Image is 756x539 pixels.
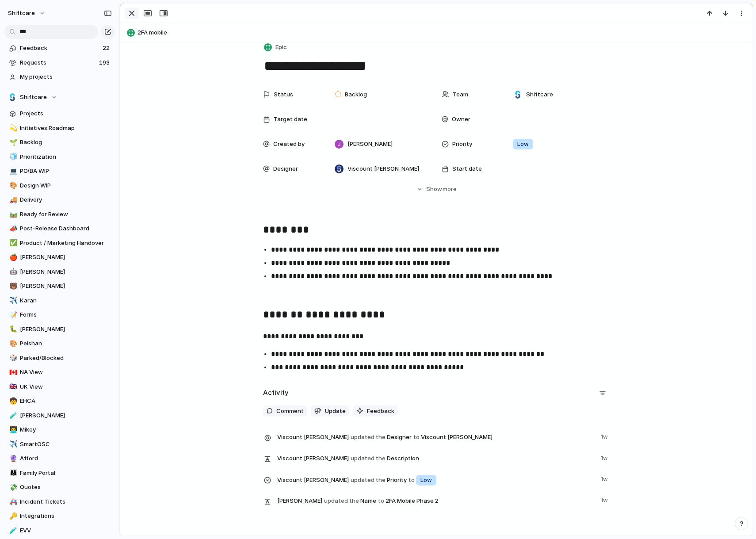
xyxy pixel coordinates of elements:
button: Comment [263,405,307,417]
span: 1w [601,431,610,441]
span: Karan [20,296,112,305]
button: 🤖 [8,268,17,276]
a: Feedback22 [4,42,115,55]
button: 🍎 [8,253,17,262]
button: 🇬🇧 [8,382,17,391]
span: Shiftcare [20,93,47,102]
div: 💸 [9,482,15,493]
button: 🧒 [8,397,17,405]
button: 💻 [8,167,17,176]
span: Initiatives Roadmap [20,124,112,133]
div: 💫 [9,123,15,133]
button: Showmore [263,181,610,197]
a: 🌱Backlog [4,136,115,149]
span: [PERSON_NAME] [347,140,393,149]
div: 🌱 [9,138,15,148]
a: 💸Quotes [4,481,115,494]
span: Requests [20,58,96,67]
span: Incident Tickets [20,497,112,506]
button: 2FA mobile [124,26,748,40]
a: 🧪[PERSON_NAME] [4,409,115,422]
button: 🐛 [8,325,17,334]
div: 🎲 [9,353,15,363]
button: 📣 [8,224,17,233]
a: 👪Family Portal [4,466,115,480]
div: 🧊 [9,152,15,162]
span: Design WIP [20,181,112,190]
span: Priority [277,473,596,486]
span: Viscount [PERSON_NAME] [277,433,349,442]
button: 🔮 [8,454,17,463]
button: 🇨🇦 [8,368,17,377]
span: to [413,433,420,442]
span: more [443,185,457,194]
a: 🎨Peishan [4,337,115,350]
div: ✈️SmartOSC [4,438,115,451]
div: 👪 [9,468,15,478]
a: 🧪EVV [4,524,115,537]
span: Viscount [PERSON_NAME] [421,433,493,442]
span: Low [420,476,432,485]
button: 🧪 [8,526,17,535]
span: Backlog [345,90,367,99]
span: shiftcare [8,9,35,18]
div: 🇨🇦NA View [4,366,115,379]
button: Epic [262,41,290,54]
a: 🐛[PERSON_NAME] [4,323,115,336]
span: Description [277,452,596,464]
div: ✅Product / Marketing Handover [4,237,115,250]
div: 🍎 [9,252,15,263]
span: Team [453,90,468,99]
a: 🚚Delivery [4,193,115,206]
div: ✈️Karan [4,294,115,307]
a: 🛤️Ready for Review [4,208,115,221]
div: 🛤️ [9,209,15,219]
a: 📣Post-Release Dashboard [4,222,115,235]
a: 🧒EHCA [4,394,115,408]
a: 🧊Prioritization [4,150,115,164]
a: Requests193 [4,56,115,69]
span: Target date [274,115,307,124]
div: 🧪 [9,525,15,535]
span: EVV [20,526,112,535]
span: Designer [273,164,298,173]
a: 🎲Parked/Blocked [4,352,115,365]
div: 🚚 [9,195,15,205]
div: 🔑 [9,511,15,521]
div: 🍎[PERSON_NAME] [4,251,115,264]
span: [PERSON_NAME] [20,282,112,291]
span: Family Portal [20,469,112,478]
a: 🤖[PERSON_NAME] [4,265,115,279]
span: PO/BA WIP [20,167,112,176]
span: updated the [324,497,359,505]
button: 🎨 [8,339,17,348]
a: Projects [4,107,115,120]
span: Designer [277,431,596,443]
span: Peishan [20,339,112,348]
span: My projects [20,73,112,81]
div: ✅ [9,238,15,248]
button: 🌱 [8,138,17,147]
span: 1w [601,494,610,505]
span: Shiftcare [526,90,553,99]
span: Show [426,185,442,194]
span: Mikey [20,425,112,434]
span: Start date [452,164,482,173]
div: ✈️ [9,439,15,449]
a: 🚑Incident Tickets [4,495,115,508]
h2: Activity [263,388,289,398]
span: Feedback [20,44,100,53]
span: Epic [275,43,287,52]
div: 💻PO/BA WIP [4,164,115,178]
